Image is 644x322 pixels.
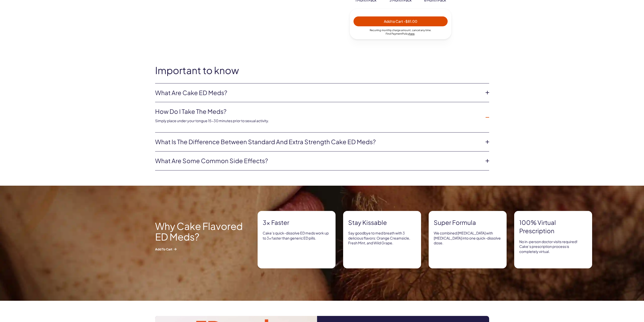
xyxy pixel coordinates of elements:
[386,32,402,35] span: Find Payment
[263,231,330,241] p: Cake’s quick-dissolve ED meds work up to 3x faster than generic ED pills.
[519,239,587,254] p: No in-person doctor visits required! Cake’s prescription process is completely virtual.
[409,32,414,35] a: here
[348,231,416,246] p: Say goodbye to med breath with 3 delicious flavors: Orange Creamsicle, Fresh Mint, and Wild Grape.
[155,247,246,251] span: Add to Cart
[384,19,417,24] span: Add to Cart
[155,157,481,165] a: What are some common side effects?
[155,65,489,76] h2: Important to know
[434,218,502,227] strong: Super formula
[354,16,448,26] button: Add to Cart -$81.00
[155,89,481,97] a: What are Cake ED Meds?
[155,138,481,146] a: What is the difference between Standard and Extra Strength Cake ED meds?
[155,118,481,123] p: Simply place under your tongue 15-30 minutes prior to sexual activity.
[155,221,246,242] h2: Why Cake Flavored ED Meds?
[434,231,502,246] p: We combined [MEDICAL_DATA] with [MEDICAL_DATA] into one quick-dissolve dose.
[263,218,330,227] strong: 3x Faster
[519,218,587,235] strong: 100% virtual prescription
[354,28,448,35] div: Recurring monthly charge amount , cancel any time. Policy .
[404,19,417,24] span: - $81.00
[155,107,481,116] a: How do I take the meds?
[348,218,416,227] strong: Stay Kissable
